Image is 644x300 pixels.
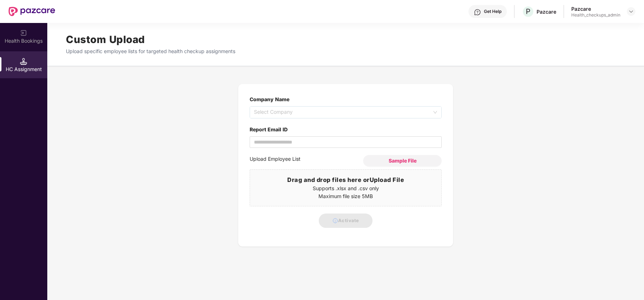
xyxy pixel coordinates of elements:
[254,107,437,118] span: Select Company
[389,157,417,164] span: Sample File
[370,176,404,183] span: Upload File
[20,29,27,37] img: svg+xml;base64,PHN2ZyB3aWR0aD0iMjAiIGhlaWdodD0iMjAiIHZpZXdCb3g9IjAgMCAyMCAyMCIgZmlsbD0ibm9uZSIgeG...
[571,5,620,12] div: Pazcare
[628,9,634,14] img: svg+xml;base64,PHN2ZyBpZD0iRHJvcGRvd24tMzJ4MzIiIHhtbG5zPSJodHRwOi8vd3d3LnczLm9yZy8yMDAwL3N2ZyIgd2...
[250,170,441,206] span: Drag and drop files here orUpload FileSupports .xlsx and .csv onlyMaximum file size 5MB
[571,12,620,18] div: Health_checkups_admin
[250,96,289,102] label: Company Name
[66,47,625,55] p: Upload specific employee lists for targeted health checkup assignments
[537,8,556,15] div: Pazcare
[363,155,442,167] button: Sample File
[526,7,530,16] span: P
[319,214,373,228] button: Activate
[20,58,27,65] img: svg+xml;base64,PHN2ZyB3aWR0aD0iMTQuNSIgaGVpZ2h0PSIxNC41IiB2aWV3Qm94PSIwIDAgMTYgMTYiIGZpbGw9Im5vbm...
[9,7,55,16] img: New Pazcare Logo
[250,175,441,185] h3: Drag and drop files here or
[250,184,441,192] p: Supports .xlsx and .csv only
[250,126,442,133] label: Report Email ID
[484,9,501,14] div: Get Help
[66,32,625,47] h1: Custom Upload
[250,192,441,200] p: Maximum file size 5MB
[474,9,481,16] img: svg+xml;base64,PHN2ZyBpZD0iSGVscC0zMngzMiIgeG1sbnM9Imh0dHA6Ly93d3cudzMub3JnLzIwMDAvc3ZnIiB3aWR0aD...
[250,155,363,167] label: Upload Employee List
